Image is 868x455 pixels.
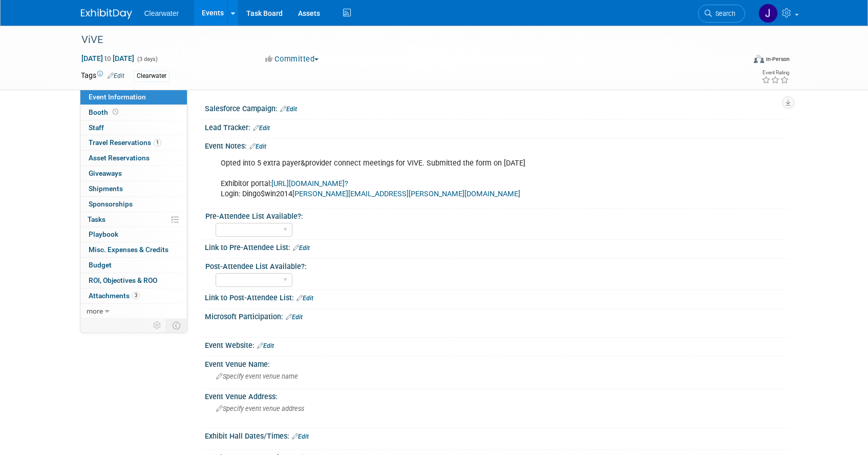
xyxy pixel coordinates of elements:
a: Edit [280,106,297,113]
span: Booth not reserved yet [111,108,120,116]
div: In-Person [766,55,790,63]
a: Playbook [80,227,187,242]
a: Asset Reservations [80,151,187,166]
span: Giveaways [89,169,122,177]
span: 1 [154,139,161,147]
a: Booth [80,105,187,120]
span: Booth [89,108,120,116]
span: Budget [89,261,112,269]
td: Tags [81,70,124,82]
img: Jakera Willis [758,4,778,23]
span: Specify event venue address [216,405,304,412]
div: Pre-Attendee List Available?: [205,209,783,221]
a: Attachments3 [80,288,187,303]
a: Edit [257,342,274,349]
span: 3 [132,292,140,299]
div: Event Rating [761,70,789,75]
span: Search [712,10,735,17]
a: Edit [297,295,313,302]
a: Travel Reservations1 [80,135,187,150]
a: Edit [293,244,310,252]
div: Event Venue Address: [205,389,788,402]
span: Sponsorships [89,200,133,208]
img: ExhibitDay [81,9,132,19]
div: Opted into 5 extra payer&provider connect meetings for VIVE. Submitted the form on [DATE] Exhibit... [214,153,675,204]
a: Tasks [80,212,187,227]
span: Staff [89,123,104,132]
a: Edit [253,125,270,132]
a: Shipments [80,181,187,196]
div: Link to Post-Attendee List: [205,290,788,303]
a: more [80,304,187,319]
div: Event Notes: [205,138,788,152]
div: Post-Attendee List Available?: [205,259,783,272]
span: (3 days) [136,56,158,63]
span: Attachments [89,292,140,300]
span: Shipments [89,184,123,193]
span: more [87,307,103,315]
div: Event Format [685,53,790,69]
div: Salesforce Campaign: [205,101,788,114]
a: Giveaways [80,166,187,181]
td: Personalize Event Tab Strip [149,319,166,332]
div: Exhibit Hall Dates/Times: [205,428,788,442]
span: ROI, Objectives & ROO [89,276,157,284]
span: Travel Reservations [89,138,161,147]
span: Misc. Expenses & Credits [89,245,168,254]
img: Format-Inperson.png [754,55,764,63]
a: Edit [286,314,303,321]
a: Edit [249,143,266,150]
a: Staff [80,120,187,135]
a: Edit [108,72,124,79]
span: to [103,54,113,63]
div: Event Venue Name: [205,357,788,369]
div: Clearwater [134,71,170,81]
div: ViVE [78,31,730,49]
a: Edit [292,433,309,440]
a: Event Information [80,90,187,105]
span: Playbook [89,230,118,238]
span: Specify event venue name [216,373,298,380]
button: Committed [262,54,323,65]
a: [PERSON_NAME][EMAIL_ADDRESS][PERSON_NAME][DOMAIN_NAME] [292,190,520,198]
a: Search [698,5,745,23]
a: Sponsorships [80,197,187,212]
a: [URL][DOMAIN_NAME]? [271,179,348,188]
a: Budget [80,258,187,273]
span: [DATE] [DATE] [81,54,135,63]
td: Toggle Event Tabs [166,319,187,332]
div: Link to Pre-Attendee List: [205,240,788,253]
a: ROI, Objectives & ROO [80,273,187,288]
a: Misc. Expenses & Credits [80,242,187,257]
div: Lead Tracker: [205,120,788,133]
span: Clearwater [144,9,179,17]
div: Microsoft Participation: [205,309,788,322]
span: Tasks [88,215,105,223]
span: Asset Reservations [89,154,150,162]
div: Event Website: [205,338,788,351]
span: Event Information [89,93,146,101]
